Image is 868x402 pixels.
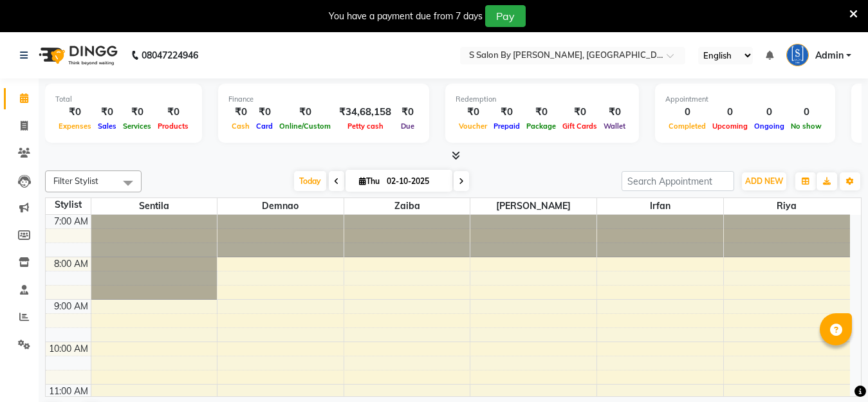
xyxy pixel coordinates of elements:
[253,105,276,120] div: ₹0
[622,171,734,191] input: Search Appointment
[665,94,825,105] div: Appointment
[142,37,198,73] b: 08047224946
[597,198,723,214] span: Irfan
[383,172,447,191] input: 2025-10-02
[456,105,490,120] div: ₹0
[600,122,629,131] span: Wallet
[53,176,98,186] span: Filter Stylist
[523,105,559,120] div: ₹0
[95,105,120,120] div: ₹0
[559,122,600,131] span: Gift Cards
[55,94,192,105] div: Total
[344,122,387,131] span: Petty cash
[742,172,786,190] button: ADD NEW
[456,94,629,105] div: Redemption
[724,198,850,214] span: Riya
[217,198,344,214] span: Demnao
[356,176,383,186] span: Thu
[788,122,825,131] span: No show
[51,300,91,313] div: 9:00 AM
[228,122,253,131] span: Cash
[788,105,825,120] div: 0
[751,105,788,120] div: 0
[294,171,326,191] span: Today
[329,10,483,23] div: You have a payment due from 7 days
[709,122,751,131] span: Upcoming
[51,257,91,271] div: 8:00 AM
[120,122,154,131] span: Services
[490,122,523,131] span: Prepaid
[46,342,91,356] div: 10:00 AM
[120,105,154,120] div: ₹0
[396,105,419,120] div: ₹0
[745,176,783,186] span: ADD NEW
[276,122,334,131] span: Online/Custom
[709,105,751,120] div: 0
[55,105,95,120] div: ₹0
[46,385,91,398] div: 11:00 AM
[665,105,709,120] div: 0
[523,122,559,131] span: Package
[276,105,334,120] div: ₹0
[91,198,217,214] span: Sentila
[228,105,253,120] div: ₹0
[559,105,600,120] div: ₹0
[253,122,276,131] span: Card
[228,94,419,105] div: Finance
[456,122,490,131] span: Voucher
[814,351,855,389] iframe: chat widget
[334,105,396,120] div: ₹34,68,158
[55,122,95,131] span: Expenses
[344,198,470,214] span: Zaiba
[51,215,91,228] div: 7:00 AM
[95,122,120,131] span: Sales
[33,37,121,73] img: logo
[46,198,91,212] div: Stylist
[398,122,418,131] span: Due
[751,122,788,131] span: Ongoing
[815,49,844,62] span: Admin
[485,5,526,27] button: Pay
[600,105,629,120] div: ₹0
[154,122,192,131] span: Products
[154,105,192,120] div: ₹0
[786,44,809,66] img: Admin
[490,105,523,120] div: ₹0
[470,198,596,214] span: [PERSON_NAME]
[665,122,709,131] span: Completed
